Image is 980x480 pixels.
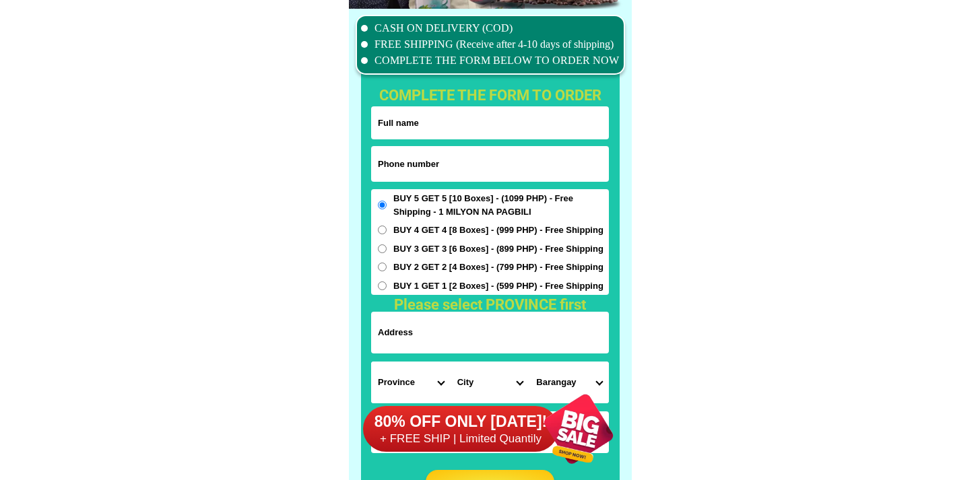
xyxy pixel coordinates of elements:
[371,106,609,139] input: Input full_name
[361,53,620,69] li: COMPLETE THE FORM BELOW TO ORDER NOW
[378,226,387,234] input: BUY 4 GET 4 [8 Boxes] - (999 PHP) - Free Shipping
[361,20,620,36] li: CASH ON DELIVERY (COD)
[393,242,603,256] span: BUY 3 GET 3 [6 Boxes] - (899 PHP) - Free Shipping
[393,279,603,293] span: BUY 1 GET 1 [2 Boxes] - (599 PHP) - Free Shipping
[378,244,387,253] input: BUY 3 GET 3 [6 Boxes] - (899 PHP) - Free Shipping
[363,432,558,446] h6: + FREE SHIP | Limited Quantily
[362,84,618,106] h1: complete the form to order
[529,362,609,403] select: Select commune
[361,36,620,53] li: FREE SHIPPING (Receive after 4-10 days of shipping)
[378,201,387,209] input: BUY 5 GET 5 [10 Boxes] - (1099 PHP) - Free Shipping - 1 MILYON NA PAGBILI
[378,263,387,271] input: BUY 2 GET 2 [4 Boxes] - (799 PHP) - Free Shipping
[371,146,609,182] input: Input phone_number
[393,224,603,237] span: BUY 4 GET 4 [8 Boxes] - (999 PHP) - Free Shipping
[451,362,530,403] select: Select district
[393,192,609,218] span: BUY 5 GET 5 [10 Boxes] - (1099 PHP) - Free Shipping - 1 MILYON NA PAGBILI
[363,412,558,432] h6: 80% OFF ONLY [DATE]!
[393,261,603,274] span: BUY 2 GET 2 [4 Boxes] - (799 PHP) - Free Shipping
[362,294,618,316] h1: Please select PROVINCE first
[371,362,451,403] select: Select province
[371,312,609,353] input: Input address
[378,281,387,290] input: BUY 1 GET 1 [2 Boxes] - (599 PHP) - Free Shipping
